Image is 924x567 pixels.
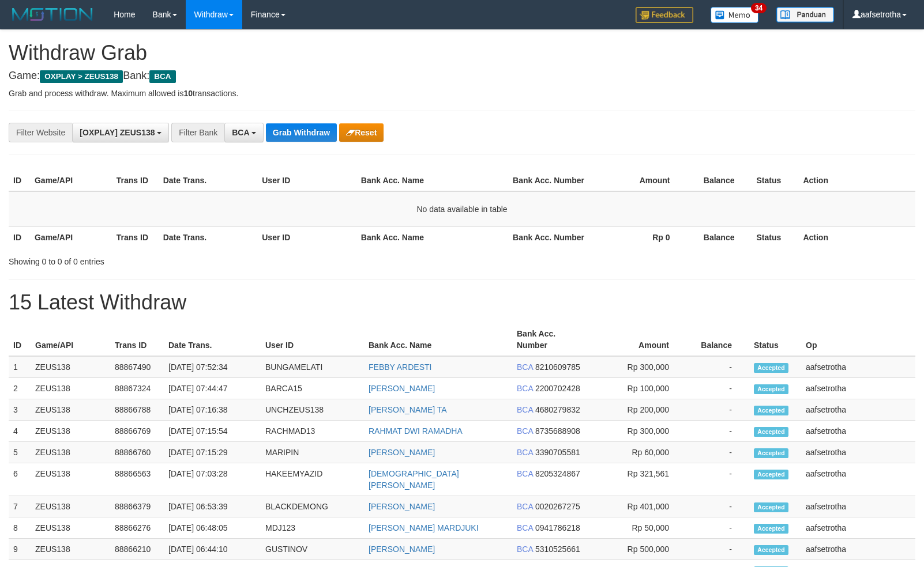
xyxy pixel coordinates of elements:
td: 4 [9,421,31,442]
td: aafsetrotha [801,378,915,399]
span: [OXPLAY] ZEUS138 [80,128,155,137]
td: - [686,463,749,496]
td: ZEUS138 [31,442,110,463]
td: aafsetrotha [801,496,915,517]
td: [DATE] 07:15:54 [164,421,261,442]
span: Accepted [754,502,788,512]
td: [DATE] 06:44:10 [164,539,261,560]
th: ID [9,323,31,356]
th: Game/API [31,323,110,356]
span: Accepted [754,545,788,555]
span: Copy 4680279832 to clipboard [535,405,580,414]
th: User ID [257,226,356,248]
th: Amount [592,323,686,356]
td: ZEUS138 [31,496,110,517]
span: BCA [517,523,533,532]
td: [DATE] 06:53:39 [164,496,261,517]
td: No data available in table [9,191,915,227]
span: OXPLAY > ZEUS138 [40,70,123,83]
th: Date Trans. [159,170,258,191]
td: MARIPIN [261,442,364,463]
td: 88867324 [110,378,164,399]
td: Rp 300,000 [592,421,686,442]
strong: 10 [183,89,193,98]
td: ZEUS138 [31,463,110,496]
span: Copy 2200702428 to clipboard [535,384,580,393]
span: Accepted [754,363,788,373]
th: Balance [688,226,752,248]
th: Bank Acc. Name [364,323,512,356]
td: - [686,496,749,517]
th: User ID [261,323,364,356]
td: 88866760 [110,442,164,463]
span: BCA [517,426,533,436]
th: Bank Acc. Number [512,323,592,356]
th: Date Trans. [159,226,258,248]
button: Reset [339,123,384,142]
th: Balance [688,170,752,191]
td: 88866276 [110,517,164,539]
h1: 15 Latest Withdraw [9,291,915,314]
p: Grab and process withdraw. Maximum allowed is transactions. [9,88,915,99]
span: BCA [517,469,533,478]
td: [DATE] 07:03:28 [164,463,261,496]
h1: Withdraw Grab [9,41,915,65]
td: 88866788 [110,399,164,421]
td: 88866563 [110,463,164,496]
button: BCA [224,123,264,142]
td: Rp 300,000 [592,356,686,378]
td: RACHMAD13 [261,421,364,442]
td: [DATE] 07:52:34 [164,356,261,378]
span: BCA [517,384,533,393]
th: ID [9,170,30,191]
div: Filter Bank [171,123,224,142]
th: Op [801,323,915,356]
span: Accepted [754,470,788,479]
td: 9 [9,539,31,560]
td: Rp 321,561 [592,463,686,496]
td: 7 [9,496,31,517]
th: Game/API [30,226,112,248]
td: GUSTINOV [261,539,364,560]
a: RAHMAT DWI RAMADHA [369,426,463,436]
span: Copy 0941786218 to clipboard [535,523,580,532]
td: UNCHZEUS138 [261,399,364,421]
td: BLACKDEMONG [261,496,364,517]
td: MDJ123 [261,517,364,539]
div: Showing 0 to 0 of 0 entries [9,251,377,267]
td: 88866210 [110,539,164,560]
td: ZEUS138 [31,421,110,442]
a: FEBBY ARDESTI [369,362,431,372]
span: BCA [517,448,533,457]
td: aafsetrotha [801,421,915,442]
td: Rp 50,000 [592,517,686,539]
button: [OXPLAY] ZEUS138 [72,123,169,142]
a: [DEMOGRAPHIC_DATA][PERSON_NAME] [369,469,459,490]
span: Copy 8735688908 to clipboard [535,426,580,436]
th: Status [752,170,798,191]
th: Date Trans. [164,323,261,356]
th: Action [798,226,915,248]
td: aafsetrotha [801,463,915,496]
td: aafsetrotha [801,517,915,539]
td: 2 [9,378,31,399]
td: 88867490 [110,356,164,378]
span: Accepted [754,427,788,437]
td: [DATE] 07:16:38 [164,399,261,421]
th: Trans ID [112,226,159,248]
td: HAKEEMYAZID [261,463,364,496]
div: Filter Website [9,123,72,142]
button: Grab Withdraw [266,123,337,142]
td: [DATE] 07:44:47 [164,378,261,399]
th: Bank Acc. Number [508,170,590,191]
a: [PERSON_NAME] [369,384,435,393]
span: 34 [751,3,767,13]
span: BCA [517,362,533,372]
td: 88866379 [110,496,164,517]
td: ZEUS138 [31,517,110,539]
a: [PERSON_NAME] [369,502,435,511]
span: BCA [149,70,175,83]
a: [PERSON_NAME] MARDJUKI [369,523,479,532]
td: ZEUS138 [31,378,110,399]
span: Copy 3390705581 to clipboard [535,448,580,457]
